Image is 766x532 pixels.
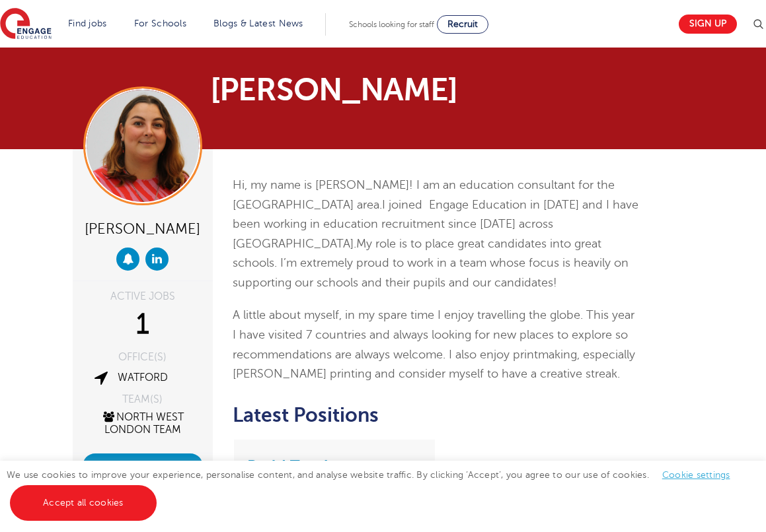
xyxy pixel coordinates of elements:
span: Schools looking for staff [349,20,434,29]
div: OFFICE(S) [83,352,204,362]
a: Recruit [437,15,488,34]
a: Pmld Teacher, [GEOGRAPHIC_DATA] [247,457,411,498]
p: Hi, my name is [PERSON_NAME]! I am an education consultant for the [GEOGRAPHIC_DATA] area. My rol... [233,176,640,292]
a: For Schools [134,18,186,28]
a: North West London Team [101,411,184,436]
a: Sign up [679,15,737,34]
span: I joined Engage Education in [DATE] and I have been working in education recruitment since [DATE]... [233,198,638,250]
div: 1 [83,308,204,341]
span: Recruit [447,19,478,29]
div: ACTIVE JOBS [83,291,204,302]
a: Blogs & Latest News [213,18,303,28]
div: TEAM(S) [83,394,204,405]
a: Find jobs [68,18,107,28]
a: View Testimonials [83,453,204,479]
a: Accept all cookies [10,485,157,521]
span: We use cookies to improve your experience, personalise content, and analyse website traffic. By c... [7,470,744,508]
p: A little about myself, in my spare time I enjoy travelling the globe. This year I have visited 7 ... [233,306,640,383]
h2: Latest Positions [233,404,640,426]
a: Watford [118,372,168,383]
div: [PERSON_NAME] [83,215,204,241]
h1: [PERSON_NAME] [210,74,426,106]
a: Cookie settings [662,470,730,480]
